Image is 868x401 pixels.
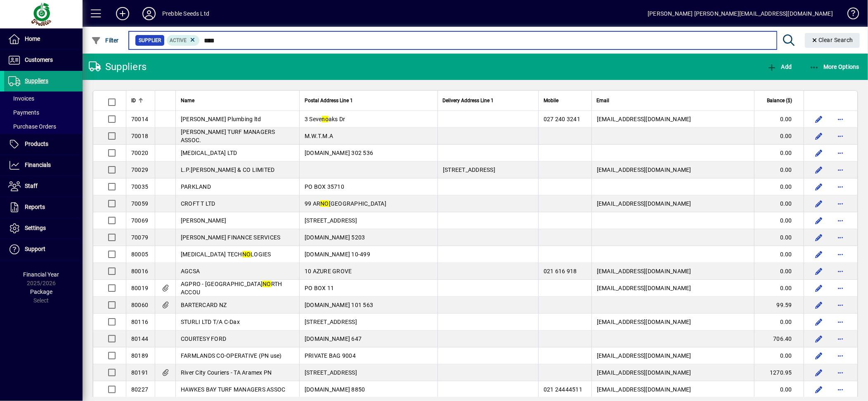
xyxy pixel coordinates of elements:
button: Edit [812,214,825,227]
td: 0.00 [754,162,804,178]
a: Staff [4,176,83,197]
td: 0.00 [754,229,804,246]
span: [DOMAIN_NAME] 302 536 [305,150,373,156]
span: Financials [25,162,51,168]
span: 80005 [131,251,148,258]
button: Edit [812,197,825,210]
a: Payments [4,106,83,120]
div: ID [131,96,150,105]
td: 0.00 [754,111,804,128]
span: [DOMAIN_NAME] 10-499 [305,251,370,258]
em: NO [263,281,271,287]
span: 70079 [131,234,148,241]
a: Invoices [4,91,83,106]
button: Edit [812,383,825,396]
span: PARKLAND [181,183,211,190]
span: Invoices [8,95,34,102]
em: no [322,116,329,122]
span: [MEDICAL_DATA] TECH LOGIES [181,251,271,258]
div: Email [597,96,749,105]
span: Reports [25,204,45,210]
span: Purchase Orders [8,123,56,130]
span: STURLI LTD T/A C-Dax [181,319,240,325]
a: Products [4,134,83,155]
span: [EMAIL_ADDRESS][DOMAIN_NAME] [597,166,691,173]
button: More options [834,163,847,176]
button: Edit [812,265,825,278]
span: Staff [25,183,38,189]
div: Suppliers [89,60,147,73]
span: [EMAIL_ADDRESS][DOMAIN_NAME] [597,116,691,122]
span: 80227 [131,386,148,393]
button: More options [834,366,847,379]
td: 0.00 [754,246,804,263]
td: 0.00 [754,381,804,398]
span: Financial Year [24,271,59,278]
span: 80060 [131,302,148,308]
div: Mobile [544,96,587,105]
span: Payments [8,109,39,116]
button: More options [834,231,847,244]
span: [STREET_ADDRESS] [305,319,357,325]
td: 0.00 [754,145,804,162]
span: 70029 [131,166,148,173]
button: More options [834,383,847,396]
a: Home [4,29,83,49]
span: [EMAIL_ADDRESS][DOMAIN_NAME] [597,200,691,207]
span: 80116 [131,319,148,325]
span: 80191 [131,369,148,376]
button: More Options [807,59,862,74]
span: 70069 [131,217,148,224]
span: 021 616 918 [544,268,577,274]
span: Name [181,96,194,105]
button: More options [834,332,847,345]
span: Suppliers [25,77,48,84]
button: More options [834,180,847,193]
div: Prebble Seeds Ltd [162,7,209,20]
td: 0.00 [754,280,804,297]
span: [EMAIL_ADDRESS][DOMAIN_NAME] [597,268,691,274]
span: 70035 [131,183,148,190]
span: 021 24444511 [544,386,582,393]
span: COURTESY FORD [181,335,226,342]
span: [DOMAIN_NAME] 647 [305,335,362,342]
span: Filter [91,37,119,44]
span: Home [25,35,40,42]
span: Clear Search [811,37,854,43]
button: Add [109,6,136,21]
span: Balance ($) [767,96,792,105]
button: Edit [812,231,825,244]
span: Package [30,288,52,295]
span: River City Couriers - TA Aramex PN [181,369,272,376]
span: AGCSA [181,268,200,274]
span: Support [25,246,45,252]
button: Edit [812,366,825,379]
span: 99 AR [GEOGRAPHIC_DATA] [305,200,386,207]
button: Edit [812,332,825,345]
span: [STREET_ADDRESS] [305,369,357,376]
span: 80019 [131,285,148,291]
div: Balance ($) [759,96,799,105]
td: 0.00 [754,347,804,364]
a: Reports [4,197,83,218]
button: Edit [812,129,825,143]
td: 0.00 [754,195,804,212]
em: NO [320,200,329,207]
span: [EMAIL_ADDRESS][DOMAIN_NAME] [597,386,691,393]
span: ID [131,96,136,105]
span: CROFT T LTD [181,200,215,207]
a: Financials [4,155,83,176]
span: PO BOX 35710 [305,183,344,190]
button: Add [765,59,794,74]
span: Customers [25,56,53,63]
span: [EMAIL_ADDRESS][DOMAIN_NAME] [597,319,691,325]
span: [PERSON_NAME] FINANCE SERVICES [181,234,281,241]
span: 80016 [131,268,148,274]
a: Customers [4,50,83,70]
div: [PERSON_NAME] [PERSON_NAME][EMAIL_ADDRESS][DOMAIN_NAME] [648,7,833,20]
span: [PERSON_NAME] Plumbing ltd [181,116,261,122]
span: 3 Seve aks Dr [305,116,345,122]
td: 0.00 [754,314,804,331]
span: 70018 [131,133,148,139]
button: Edit [812,113,825,126]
